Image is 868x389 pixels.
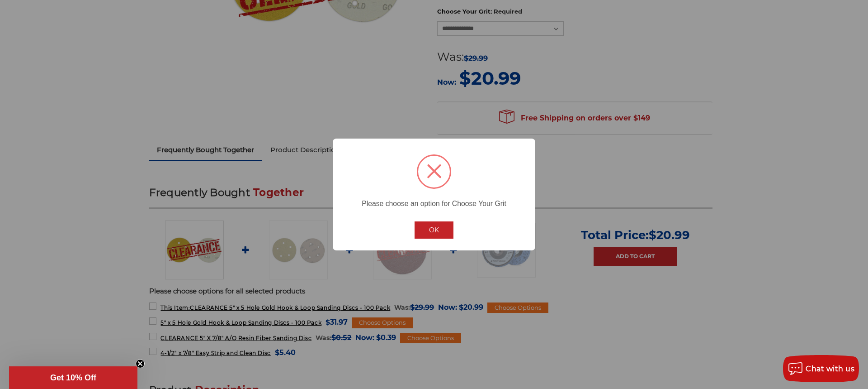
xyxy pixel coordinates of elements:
button: OK [415,221,453,239]
button: Close teaser [136,359,145,368]
div: Please choose an option for Choose Your Grit [333,192,535,210]
span: Chat with us [806,365,854,373]
button: Chat with us [783,355,859,382]
span: Get 10% Off [50,373,96,382]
